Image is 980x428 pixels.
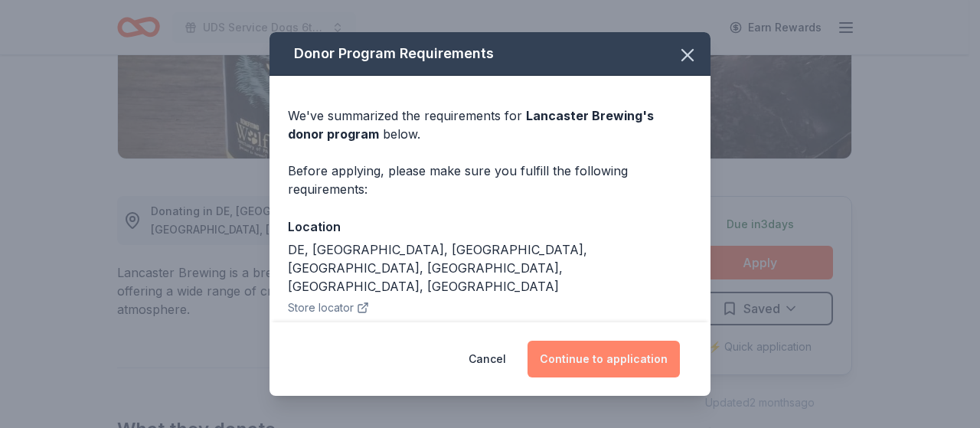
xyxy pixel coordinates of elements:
[288,217,692,237] div: Location
[288,240,692,296] div: DE, [GEOGRAPHIC_DATA], [GEOGRAPHIC_DATA], [GEOGRAPHIC_DATA], [GEOGRAPHIC_DATA], [GEOGRAPHIC_DATA]...
[528,341,680,377] button: Continue to application
[288,162,692,198] div: Before applying, please make sure you fulfill the following requirements:
[288,299,369,317] button: Store locator
[469,341,506,377] button: Cancel
[288,106,692,143] div: We've summarized the requirements for below.
[269,32,710,76] div: Donor Program Requirements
